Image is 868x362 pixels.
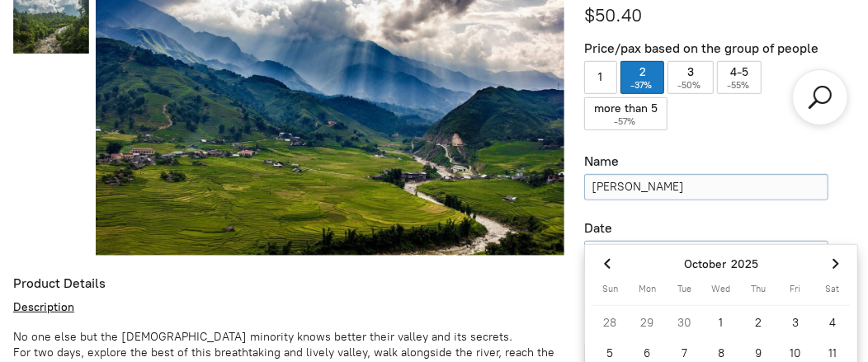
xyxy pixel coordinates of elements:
[776,279,814,305] div: Fri
[13,329,564,346] div: No one else but the [DEMOGRAPHIC_DATA] minority knows better their valley and its secrets.
[584,97,668,130] label: more than 5
[629,310,666,336] div: 29
[814,310,851,336] div: 4
[13,275,564,293] div: Product Details
[584,4,642,26] span: $50.40
[584,40,828,58] div: Price/pax based on the group of people
[703,310,740,336] div: 1
[13,300,74,314] u: Description
[703,279,740,305] div: Wed
[684,250,726,279] button: Open months overlay
[727,80,752,91] span: -55%
[666,310,703,336] div: 30
[805,82,835,112] a: Search products
[584,61,617,94] label: 1
[740,310,777,336] div: 2
[592,310,629,336] div: 28
[592,279,629,305] div: Sun
[740,279,777,305] div: Thu
[814,279,851,305] div: Sat
[668,61,713,94] label: 3
[592,250,622,279] button: Previous month
[820,250,851,279] button: Next month
[678,80,704,91] span: -50%
[731,250,758,279] button: Open years overlay
[584,153,828,171] div: Name
[584,241,828,267] input: Please choose a date
[629,279,666,305] div: Mon
[584,174,828,200] input: Name
[614,116,638,127] span: -57%
[776,310,814,336] div: 3
[584,220,828,237] div: Date
[717,61,762,94] label: 4-5
[666,279,703,305] div: Tue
